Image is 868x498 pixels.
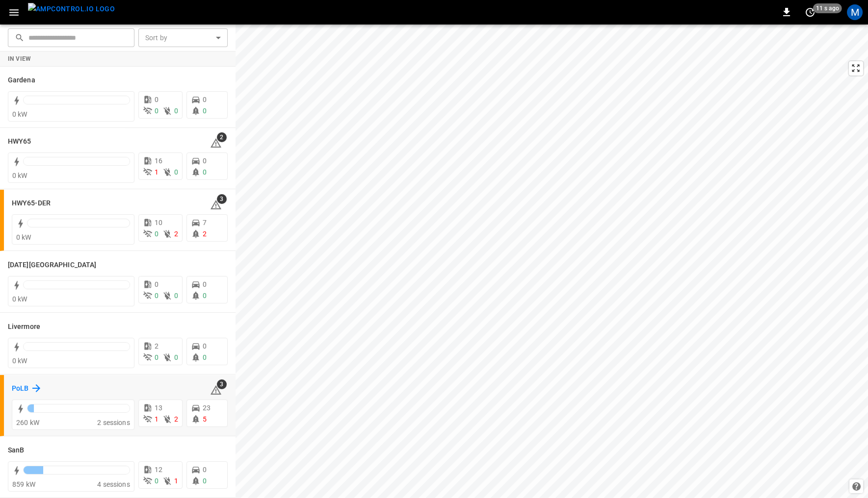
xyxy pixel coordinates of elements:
span: 12 [155,466,162,473]
span: 0 kW [12,172,27,179]
span: 0 [203,157,207,165]
span: 0 [174,168,178,176]
span: 16 [155,157,162,165]
span: 0 kW [12,357,27,365]
img: ampcontrol.io logo [28,3,115,15]
h6: PoLB [12,383,28,394]
span: 10 [155,219,162,226]
span: 5 [203,415,207,423]
span: 260 kW [16,419,39,426]
span: 3 [217,194,227,204]
span: 0 [203,168,207,176]
span: 0 [155,107,158,115]
span: 23 [203,404,210,412]
h6: SanB [8,445,24,456]
span: 859 kW [12,480,35,488]
h6: Karma Center [8,260,96,271]
span: 0 [203,466,207,473]
span: 0 [203,477,207,485]
span: 0 [174,353,178,361]
span: 13 [155,404,162,412]
span: 7 [203,219,207,226]
span: 3 [217,379,227,389]
span: 0 kW [16,233,31,241]
span: 2 [217,132,227,142]
span: 1 [155,415,158,423]
span: 2 [174,415,178,423]
span: 0 [155,292,158,299]
span: 0 [203,280,207,288]
span: 0 kW [12,295,27,303]
span: 0 [203,292,207,299]
span: 4 sessions [97,480,130,488]
span: 0 [203,353,207,361]
span: 11 s ago [813,3,842,13]
div: profile-icon [847,4,863,20]
span: 0 [174,292,178,299]
span: 2 [174,230,178,238]
span: 2 [203,230,207,238]
span: 1 [174,477,178,485]
span: 0 [203,107,207,115]
span: 2 [155,342,158,350]
span: 0 [203,96,207,103]
h6: HWY65-DER [12,198,51,209]
h6: Gardena [8,75,35,86]
span: 0 [174,107,178,115]
span: 1 [155,168,158,176]
span: 0 [155,477,158,485]
span: 0 [155,353,158,361]
button: set refresh interval [802,4,818,20]
span: 0 [203,342,207,350]
h6: HWY65 [8,136,31,147]
span: 0 [155,96,158,103]
h6: Livermore [8,322,40,332]
span: 2 sessions [97,419,130,426]
span: 0 [155,230,158,238]
span: 0 [155,280,158,288]
strong: In View [8,55,31,62]
span: 0 kW [12,110,27,118]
